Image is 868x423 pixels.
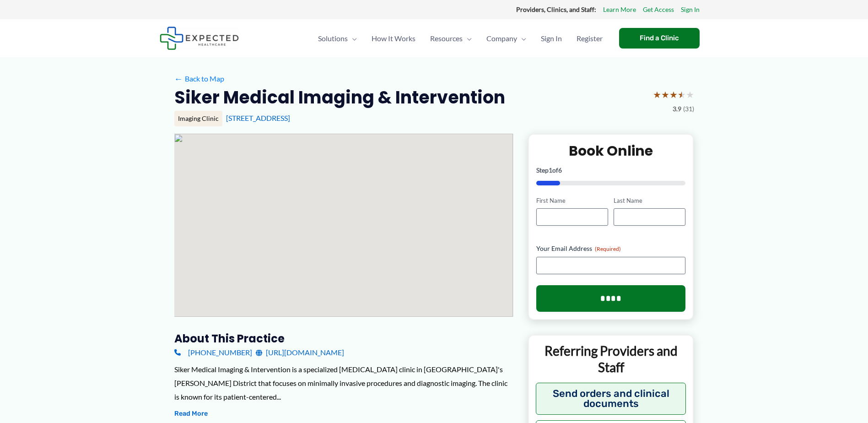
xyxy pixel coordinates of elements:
[569,22,610,54] a: Register
[479,22,534,54] a: CompanyMenu Toggle
[174,408,208,419] button: Read More
[423,22,479,54] a: ResourcesMenu Toggle
[603,4,636,16] a: Learn More
[160,27,239,50] img: Expected Healthcare Logo - side, dark font, small
[534,22,569,54] a: Sign In
[673,103,681,115] span: 3.9
[536,383,686,415] button: Send orders and clinical documents
[463,22,472,54] span: Menu Toggle
[619,28,700,49] a: Find a Clinic
[643,4,674,16] a: Get Access
[174,74,183,83] span: ←
[536,167,686,174] p: Step of
[174,363,513,403] div: Siker Medical Imaging & Intervention is a specialized [MEDICAL_DATA] clinic in [GEOGRAPHIC_DATA]'...
[174,111,222,126] div: Imaging Clinic
[226,114,290,122] a: [STREET_ADDRESS]
[678,86,686,103] span: ★
[661,86,669,103] span: ★
[174,346,252,359] a: [PHONE_NUMBER]
[595,245,621,252] span: (Required)
[577,22,603,54] span: Register
[536,342,686,376] p: Referring Providers and Staff
[174,72,224,86] a: ←Back to Map
[541,22,562,54] span: Sign In
[549,166,552,174] span: 1
[516,5,596,13] strong: Providers, Clinics, and Staff:
[174,331,513,346] h3: About this practice
[517,22,526,54] span: Menu Toggle
[536,196,608,205] label: First Name
[653,86,661,103] span: ★
[614,196,685,205] label: Last Name
[683,103,694,115] span: (31)
[669,86,678,103] span: ★
[686,86,694,103] span: ★
[364,22,423,54] a: How It Works
[174,86,505,108] h2: Siker Medical Imaging & Intervention
[486,22,517,54] span: Company
[536,244,686,253] label: Your Email Address
[430,22,463,54] span: Resources
[256,346,344,359] a: [URL][DOMAIN_NAME]
[311,22,364,54] a: SolutionsMenu Toggle
[681,4,700,16] a: Sign In
[348,22,357,54] span: Menu Toggle
[311,22,610,54] nav: Primary Site Navigation
[536,142,686,160] h2: Book Online
[318,22,348,54] span: Solutions
[558,166,562,174] span: 6
[372,22,415,54] span: How It Works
